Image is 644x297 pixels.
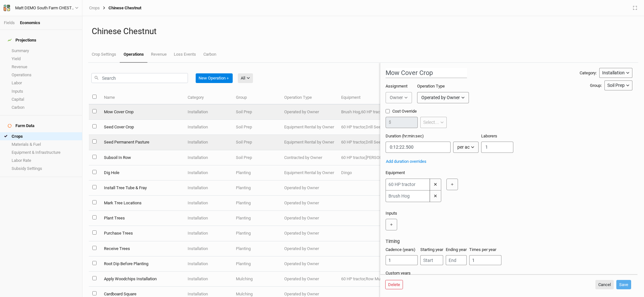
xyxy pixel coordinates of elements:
[232,256,281,272] td: Planting
[386,247,415,253] label: Cadence (years)
[100,272,184,287] td: Apply Woodchips Installation
[100,196,184,211] td: Mark Tree Locations
[281,211,338,226] td: Operated by Owner
[92,170,97,174] input: select this item
[100,105,184,120] td: Mow Cover Crop
[184,256,232,272] td: Installation
[453,142,479,153] button: per ac
[184,211,232,226] td: Installation
[100,165,184,181] td: Dig Hole
[281,91,338,105] th: Operation Type
[241,75,245,81] div: All
[3,5,79,12] button: Matt DEMO South Farm CHESTNUTS
[88,47,120,62] a: Crop Settings
[341,125,387,129] span: 60 HP tractor,Drill Seeder
[92,261,97,265] input: select this item
[232,150,281,165] td: Soil Prep
[92,215,97,219] input: select this item
[469,247,496,253] label: Times per year
[8,38,36,43] div: Projections
[386,109,390,113] input: Cost Override
[100,135,184,150] td: Seed Permanent Pasture
[602,70,625,76] div: Installation
[386,158,427,165] button: Add duration overrides
[184,272,232,287] td: Installation
[341,170,352,175] span: Dingo
[184,150,232,165] td: Installation
[100,150,184,165] td: Subsoil In Row
[386,210,397,216] label: Inputs
[580,70,597,76] div: Category:
[421,94,460,101] div: Operated by Owner
[232,120,281,135] td: Soil Prep
[420,255,443,265] input: Start
[386,255,418,265] input: Cadence
[446,247,467,253] label: Ending year
[184,226,232,241] td: Installation
[184,165,232,181] td: Installation
[590,83,602,88] div: Group:
[100,91,184,105] th: Name
[100,256,184,272] td: Root Dip Before Planting
[338,91,393,105] th: Equipment
[281,165,338,181] td: Equipment Rental by Owner
[386,190,430,202] input: Brush Hog
[386,142,451,153] input: 12:34:56
[386,83,407,89] label: Assignment
[430,179,441,190] button: ✕
[100,226,184,241] td: Purchase Trees
[386,270,411,276] label: Custom years
[184,196,232,211] td: Installation
[232,165,281,181] td: Planting
[92,200,97,204] input: select this item
[446,255,467,265] input: End
[481,133,497,139] label: Laborers
[389,119,391,125] label: $
[386,239,632,244] h3: Timing
[604,80,632,90] button: Soil Prep
[386,68,467,78] input: Operation name
[430,190,441,202] button: ✕
[607,82,625,89] div: Soil Prep
[457,144,470,151] div: per ac
[92,276,97,280] input: select this item
[184,135,232,150] td: Installation
[91,73,188,83] input: Search
[89,5,100,11] a: Crops
[92,291,97,295] input: select this item
[341,109,385,114] span: Brush Hog,60 HP tractor
[232,91,281,105] th: Group
[281,181,338,196] td: Operated by Owner
[100,211,184,226] td: Plant Trees
[92,155,97,159] input: select this item
[469,255,501,265] input: Times
[184,91,232,105] th: Category
[92,95,97,99] input: select all items
[599,68,632,78] button: Installation
[281,226,338,241] td: Operated by Owner
[100,241,184,256] td: Receive Trees
[281,241,338,256] td: Operated by Owner
[386,179,430,190] input: 60 HP tractor
[232,211,281,226] td: Planting
[281,150,338,165] td: Contracted by Owner
[281,256,338,272] td: Operated by Owner
[92,185,97,189] input: select this item
[232,105,281,120] td: Soil Prep
[446,179,458,190] button: ＋
[341,155,409,160] span: 60 HP tractor,Yoeman's Plow
[423,119,439,126] div: Select...
[281,105,338,120] td: Operated by Owner
[15,5,75,11] div: Matt DEMO South Farm CHESTNUTS
[386,108,447,114] label: Cost Override
[92,246,97,250] input: select this item
[281,196,338,211] td: Operated by Owner
[386,133,424,139] label: Duration (hr:min:sec)
[238,73,253,83] button: All
[417,92,469,103] button: Operated by Owner
[420,117,447,128] button: Select...
[92,139,97,144] input: select this item
[341,140,387,144] span: 60 HP tractor,Drill Seeder
[92,109,97,113] input: select this item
